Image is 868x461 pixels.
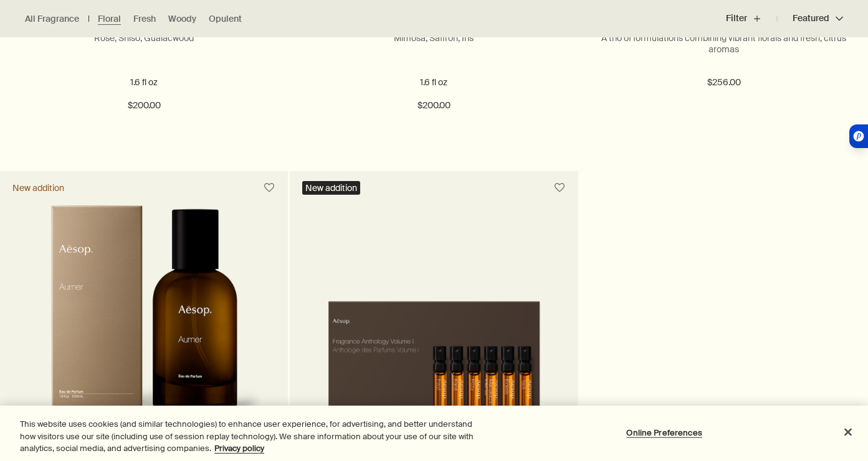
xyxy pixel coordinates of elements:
[302,181,360,195] div: New addition
[209,13,242,25] a: Opulent
[308,32,559,44] p: Mimosa, Saffron, Iris
[417,98,451,113] span: $200.00
[133,13,156,25] a: Fresh
[168,13,196,25] a: Woody
[258,177,280,199] button: Save to cabinet
[599,32,849,55] p: A trio of formulations combining vibrant florals and fresh, citrus aromas
[25,13,79,25] a: All Fragrance
[128,98,161,113] span: $200.00
[214,443,264,454] a: More information about your privacy, opens in a new tab
[19,32,269,44] p: Rose, Shiso, Guaiacwood
[726,4,777,34] button: Filter
[548,177,571,199] button: Save to cabinet
[290,205,578,454] a: Six small vials of fragrance housed in a paper pulp carton with a decorative sleeve.
[12,182,64,193] div: New addition
[834,418,862,445] button: Close
[20,418,477,455] div: This website uses cookies (and similar technologies) to enhance user experience, for advertising,...
[626,420,703,445] button: Online Preferences, Opens the preference center dialog
[98,13,121,25] a: Floral
[777,4,843,34] button: Featured
[308,283,559,435] img: Six small vials of fragrance housed in a paper pulp carton with a decorative sleeve.
[707,75,741,90] span: $256.00
[26,205,262,435] img: An amber glass bottle of Aurner Eau de Parfum alongside brown carton packaging.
